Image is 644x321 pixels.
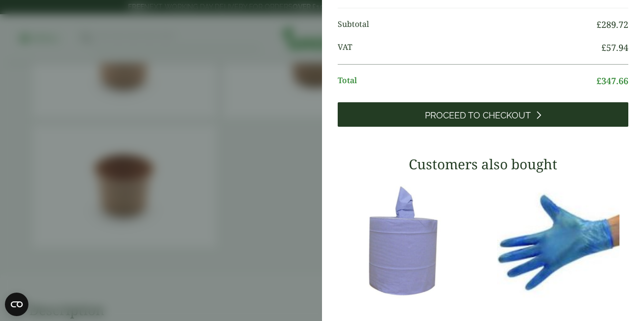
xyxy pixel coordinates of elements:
[338,41,601,54] span: VAT
[596,19,601,30] span: £
[601,42,606,53] span: £
[596,75,628,87] bdi: 347.66
[338,102,628,127] a: Proceed to Checkout
[338,180,478,302] img: 3630017-2-Ply-Blue-Centre-Feed-104m
[338,156,628,173] h3: Customers also bought
[596,75,601,87] span: £
[601,42,628,53] bdi: 57.94
[338,74,596,88] span: Total
[596,19,628,30] bdi: 289.72
[338,18,596,31] span: Subtotal
[5,293,28,316] button: Open CMP widget
[425,110,531,121] span: Proceed to Checkout
[488,180,629,302] img: 4130015J-Blue-Vinyl-Powder-Free-Gloves-Medium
